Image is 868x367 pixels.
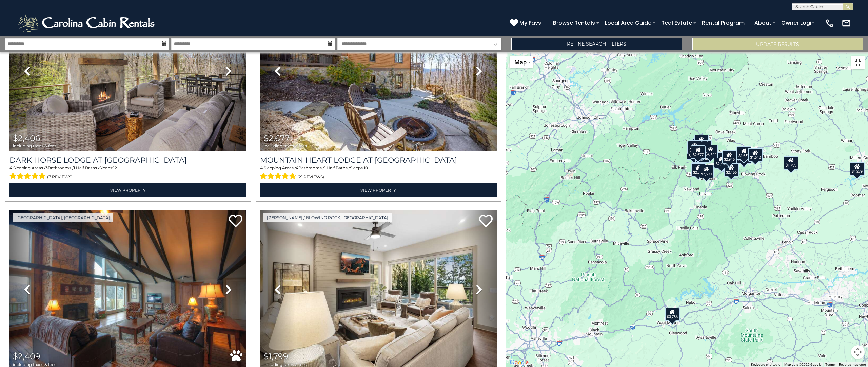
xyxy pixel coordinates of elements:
a: About [751,17,775,29]
div: $2,456 [724,163,739,177]
div: $1,682 [697,140,712,154]
span: (21 reviews) [297,173,324,181]
a: Open this area in Google Maps (opens a new window) [508,358,530,367]
img: White-1-2.png [17,13,158,33]
div: $2,303 [691,163,706,177]
img: mail-regular-white.png [842,18,851,28]
div: $1,657 [736,146,751,160]
span: Map [514,58,527,66]
h3: Dark Horse Lodge at Eagles Nest [9,156,246,165]
button: Toggle fullscreen view [851,56,865,69]
div: Sleeping Areas / Bathrooms / Sleeps: [260,165,497,181]
span: $2,409 [13,351,40,361]
a: Mountain Heart Lodge at [GEOGRAPHIC_DATA] [260,156,497,165]
button: Change map style [510,56,533,68]
span: 4 [9,165,12,170]
a: My Favs [510,19,543,28]
span: 4 [260,165,263,170]
div: $4,279 [850,162,865,176]
span: Map data ©2025 Google [784,363,821,366]
a: Owner Login [778,17,818,29]
a: [GEOGRAPHIC_DATA], [GEOGRAPHIC_DATA] [13,213,113,222]
span: 1 Half Baths / [324,165,350,170]
span: My Favs [519,19,541,27]
a: Real Estate [658,17,695,29]
span: including taxes & fees [13,144,56,148]
a: View Property [260,183,497,197]
span: (7 reviews) [47,173,73,181]
span: $2,406 [13,133,40,143]
div: $2,677 [691,145,706,159]
div: $2,406 [687,141,702,154]
span: 1 Half Baths / [74,165,99,170]
div: $4,322 [703,145,718,158]
a: Rental Program [698,17,748,29]
a: [PERSON_NAME] / Blowing Rock, [GEOGRAPHIC_DATA] [263,213,392,222]
a: Report a map error [839,363,866,366]
span: including taxes & fees [263,144,307,148]
img: Google [508,358,530,367]
button: Keyboard shortcuts [751,362,780,367]
img: phone-regular-white.png [825,18,834,28]
a: Add to favorites [229,214,242,229]
div: Sleeping Areas / Bathrooms / Sleeps: [9,165,246,181]
div: $2,780 [694,135,709,148]
button: Map camera controls [851,345,865,359]
a: Local Area Guide [601,17,655,29]
span: 3 [45,165,48,170]
span: including taxes & fees [13,362,56,367]
div: $1,689 [691,162,706,176]
div: $3,786 [665,308,680,321]
a: View Property [9,183,246,197]
span: including taxes & fees [263,362,307,367]
a: Refine Search Filters [511,38,682,50]
button: Update Results [692,38,863,50]
div: $2,590 [699,165,714,178]
span: 12 [113,165,117,170]
span: $1,799 [263,351,288,361]
a: Browse Rentals [550,17,598,29]
a: Dark Horse Lodge at [GEOGRAPHIC_DATA] [9,156,246,165]
span: $2,677 [263,133,290,143]
div: $1,799 [784,156,798,170]
div: $2,523 [687,146,702,160]
a: Terms (opens in new tab) [825,363,835,366]
span: 10 [364,165,368,170]
div: $2,461 [714,155,729,168]
div: $2,514 [688,140,703,154]
span: 4 [296,165,298,170]
h3: Mountain Heart Lodge at Eagles Nest [260,156,497,165]
div: $1,642 [748,148,763,162]
div: $2,946 [722,150,737,164]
